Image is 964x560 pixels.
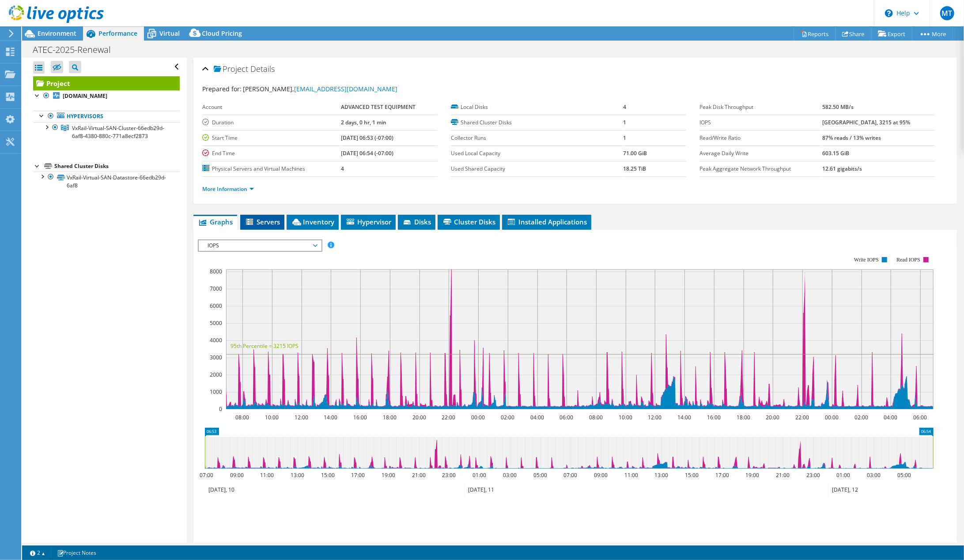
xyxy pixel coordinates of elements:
[250,63,275,74] span: Details
[707,414,721,421] text: 16:00
[29,45,125,55] h1: ATEC-2025-Renewal
[202,85,242,93] label: Prepared for:
[503,471,517,479] text: 03:00
[590,414,603,421] text: 08:00
[766,414,780,421] text: 20:00
[210,285,222,292] text: 7000
[210,319,222,327] text: 5000
[202,118,341,127] label: Duration
[24,547,51,558] a: 2
[210,371,222,378] text: 2000
[345,217,391,226] span: Hypervisor
[243,85,397,93] span: [PERSON_NAME],
[451,164,623,173] label: Used Shared Capacity
[54,161,180,172] div: Shared Cluster Disks
[594,471,608,479] text: 09:00
[835,27,872,41] a: Share
[678,414,692,421] text: 14:00
[202,134,341,142] label: Start Time
[699,103,822,112] label: Peak Disk Throughput
[341,165,344,172] b: 4
[321,471,335,479] text: 15:00
[413,414,427,421] text: 20:00
[219,405,222,413] text: 0
[341,103,416,111] b: ADVANCED TEST EQUIPMENT
[354,414,367,421] text: 16:00
[33,111,180,122] a: Hypervisors
[442,217,495,226] span: Cluster Disks
[534,471,548,479] text: 05:00
[746,471,760,479] text: 19:00
[324,414,338,421] text: 14:00
[871,27,912,41] a: Export
[624,134,627,142] b: 1
[231,342,299,350] text: 95th Percentile = 3215 IOPS
[265,414,279,421] text: 10:00
[822,119,910,126] b: [GEOGRAPHIC_DATA], 3215 at 95%
[564,471,578,479] text: 07:00
[699,118,822,127] label: IOPS
[822,134,881,142] b: 87% reads / 13% writes
[619,414,633,421] text: 10:00
[624,149,647,157] b: 71.00 GiB
[625,471,639,479] text: 11:00
[202,29,242,37] span: Cloud Pricing
[451,118,623,127] label: Shared Cluster Disks
[198,217,233,226] span: Graphs
[560,414,574,421] text: 06:00
[737,414,751,421] text: 18:00
[442,414,456,421] text: 22:00
[202,185,254,193] a: More Information
[867,471,881,479] text: 03:00
[699,164,822,173] label: Peak Aggregate Network Throughput
[854,257,879,263] text: Write IOPS
[159,29,180,37] span: Virtual
[914,414,927,421] text: 06:00
[210,302,222,310] text: 6000
[451,149,623,158] label: Used Local Capacity
[341,119,387,126] b: 2 days, 0 hr, 1 min
[38,29,76,37] span: Environment
[507,217,587,226] span: Installed Applications
[33,122,180,142] a: VxRail-Virtual-SAN-Cluster-66edb29d-6af8-4380-880c-771a8ecf2873
[898,471,911,479] text: 05:00
[501,414,515,421] text: 02:00
[202,103,341,112] label: Account
[231,471,244,479] text: 09:00
[776,471,790,479] text: 21:00
[291,471,305,479] text: 13:00
[203,240,317,251] span: IOPS
[796,414,809,421] text: 22:00
[648,414,662,421] text: 12:00
[699,134,822,142] label: Read/Write Ratio
[214,65,248,74] span: Project
[51,547,102,558] a: Project Notes
[294,85,397,93] a: [EMAIL_ADDRESS][DOMAIN_NAME]
[261,471,274,479] text: 11:00
[472,414,485,421] text: 00:00
[202,164,341,173] label: Physical Servers and Virtual Machines
[245,217,280,226] span: Servers
[341,134,394,142] b: [DATE] 06:53 (-07:00)
[202,149,341,158] label: End Time
[236,414,250,421] text: 08:00
[291,217,334,226] span: Inventory
[451,134,623,142] label: Collector Runs
[402,217,431,226] span: Disks
[63,92,107,100] b: [DOMAIN_NAME]
[451,103,623,112] label: Local Disks
[33,76,180,90] a: Project
[341,149,394,157] b: [DATE] 06:54 (-07:00)
[837,471,851,479] text: 01:00
[412,471,426,479] text: 21:00
[716,471,730,479] text: 17:00
[198,541,303,558] h2: Advanced Graph Controls
[383,414,397,421] text: 18:00
[884,414,898,421] text: 04:00
[822,103,854,111] b: 582.50 MB/s
[210,388,222,396] text: 1000
[897,257,921,263] text: Read IOPS
[699,149,822,158] label: Average Daily Write
[940,6,954,20] span: MT
[624,103,627,111] b: 4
